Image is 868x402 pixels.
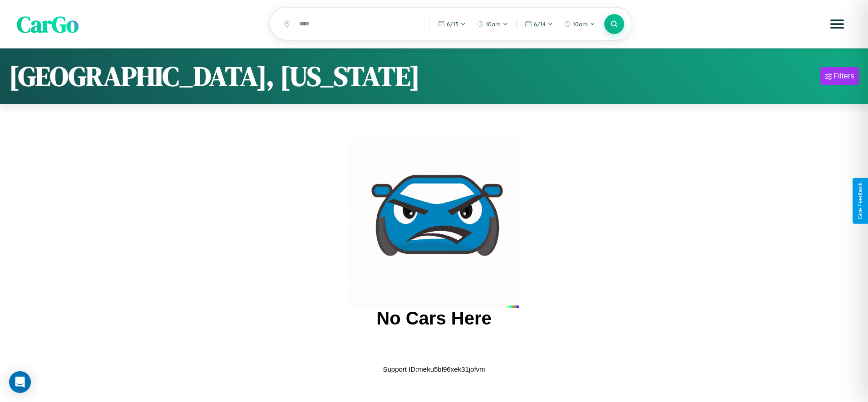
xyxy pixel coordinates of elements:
[9,58,420,95] h1: [GEOGRAPHIC_DATA], [US_STATE]
[376,308,491,329] h2: No Cars Here
[520,17,557,31] button: 6/14
[824,11,850,37] button: Open menu
[9,371,31,393] div: Open Intercom Messenger
[472,17,513,31] button: 10am
[534,20,546,28] span: 6 / 14
[383,363,485,375] p: Support ID: meku5bl96xek31jofvm
[559,17,600,31] button: 10am
[573,20,588,28] span: 10am
[433,17,470,31] button: 6/13
[349,138,519,308] img: car
[17,8,79,39] span: CarGo
[447,20,459,28] span: 6 / 13
[833,72,854,81] div: Filters
[820,67,859,85] button: Filters
[857,183,863,219] div: Give Feedback
[486,20,501,28] span: 10am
